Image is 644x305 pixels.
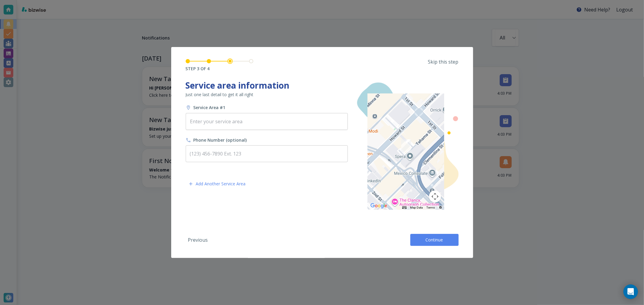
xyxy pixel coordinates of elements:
h6: STEP 3 OF 4 [186,66,253,72]
span: Continue [425,237,444,243]
button: Previous [186,234,210,246]
h6: Phone Number (optional) [194,137,247,143]
button: Add Another Service Area [186,179,248,189]
a: Report errors in the road map or imagery to Google [439,206,442,209]
a: Terms (opens in new tab) [427,206,435,209]
input: Enter your service area [188,116,345,127]
h1: Service area information [186,79,348,92]
input: (123) 456-7890 Ext. 123 [186,145,348,162]
button: Continue [410,234,459,246]
p: Skip this step [428,58,459,65]
p: Just one last detail to get it all right [186,92,348,98]
h6: Service Area #1 [194,105,226,111]
button: Map Data [410,206,423,210]
button: Keyboard shortcuts [402,206,406,210]
img: Google [369,202,389,210]
p: Add Another Service Area [196,181,246,187]
p: Previous [188,237,208,243]
button: Map camera controls [429,190,441,203]
a: Open this area in Google Maps (opens a new window) [369,202,389,210]
button: Skip this step [426,57,461,67]
div: Open Intercom Messenger [623,285,638,299]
